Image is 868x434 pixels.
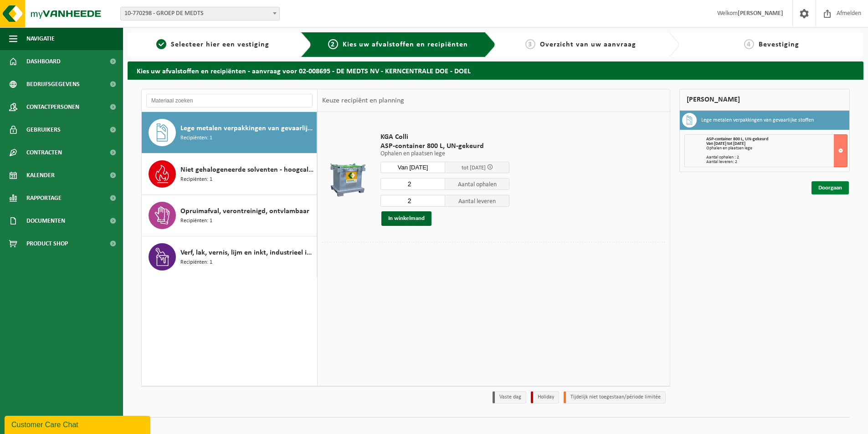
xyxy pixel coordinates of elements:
div: Aantal ophalen : 2 [706,155,847,160]
span: 10-770298 - GROEP DE MEDTS [120,7,280,20]
span: Niet gehalogeneerde solventen - hoogcalorisch in 200lt-vat [180,164,314,175]
span: Aantal leveren [445,195,510,207]
span: Rapportage [26,187,62,209]
h3: Lege metalen verpakkingen van gevaarlijke stoffen [701,113,814,128]
span: Documenten [26,209,65,232]
span: ASP-container 800 L, UN-gekeurd [380,142,509,151]
span: Kalender [26,164,55,187]
a: Doorgaan [812,181,849,194]
input: Selecteer datum [380,162,445,173]
span: Verf, lak, vernis, lijm en inkt, industrieel in kleinverpakking [180,247,314,258]
span: 4 [744,39,754,49]
span: Bedrijfsgegevens [26,73,80,96]
li: Vaste dag [493,391,526,403]
span: Product Shop [26,232,68,255]
span: 3 [525,39,535,49]
a: 1Selecteer hier een vestiging [132,39,293,50]
span: Selecteer hier een vestiging [171,41,269,48]
span: ASP-container 800 L, UN-gekeurd [706,137,768,142]
input: Materiaal zoeken [146,94,313,107]
span: Recipiënten: 1 [180,175,212,184]
iframe: chat widget [5,414,152,434]
div: Keuze recipiënt en planning [318,89,409,112]
span: Gebruikers [26,118,61,141]
span: Recipiënten: 1 [180,134,212,143]
span: Contactpersonen [26,96,79,118]
strong: Van [DATE] tot [DATE] [706,141,745,146]
span: Lege metalen verpakkingen van gevaarlijke stoffen [180,123,314,134]
span: Dashboard [26,50,61,73]
p: Ophalen en plaatsen lege [380,151,509,157]
span: Navigatie [26,27,55,50]
span: Aantal ophalen [445,178,510,190]
span: KGA Colli [380,133,509,142]
h2: Kies uw afvalstoffen en recipiënten - aanvraag voor 02-008695 - DE MEDTS NV - KERNCENTRALE DOE - ... [128,61,863,79]
button: Lege metalen verpakkingen van gevaarlijke stoffen Recipiënten: 1 [142,112,317,153]
span: Kies uw afvalstoffen en recipiënten [343,41,468,48]
span: 1 [156,39,166,49]
span: Bevestiging [759,41,799,48]
li: Tijdelijk niet toegestaan/période limitée [564,391,666,403]
span: Opruimafval, verontreinigd, ontvlambaar [180,206,309,217]
strong: [PERSON_NAME] [738,10,783,17]
span: Contracten [26,141,62,164]
button: Niet gehalogeneerde solventen - hoogcalorisch in 200lt-vat Recipiënten: 1 [142,153,317,195]
span: Overzicht van uw aanvraag [540,41,636,48]
div: [PERSON_NAME] [679,89,850,111]
button: In winkelmand [381,211,431,226]
span: 2 [328,39,338,49]
div: Ophalen en plaatsen lege [706,146,847,151]
div: Aantal leveren: 2 [706,160,847,164]
span: Recipiënten: 1 [180,217,212,225]
li: Holiday [531,391,559,403]
button: Verf, lak, vernis, lijm en inkt, industrieel in kleinverpakking Recipiënten: 1 [142,236,317,277]
span: 10-770298 - GROEP DE MEDTS [121,7,279,20]
span: Recipiënten: 1 [180,258,212,267]
button: Opruimafval, verontreinigd, ontvlambaar Recipiënten: 1 [142,195,317,236]
span: tot [DATE] [462,165,486,171]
